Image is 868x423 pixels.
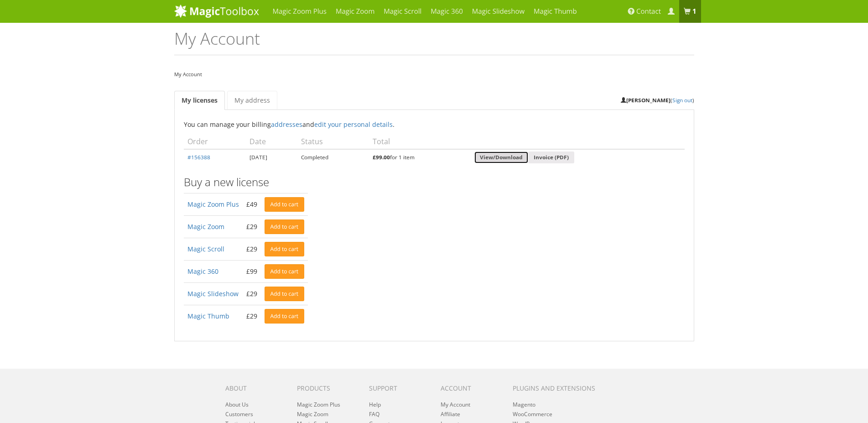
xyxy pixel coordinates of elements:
[187,245,224,253] a: Magic Scroll
[271,120,302,129] a: addresses
[225,401,249,408] a: About Us
[621,96,670,104] strong: [PERSON_NAME]
[369,401,381,408] a: Help
[174,30,694,55] h1: My Account
[243,282,261,305] td: £29
[243,238,261,260] td: £29
[441,410,460,418] a: Affiliate
[297,401,340,408] a: Magic Zoom Plus
[225,410,253,418] a: Customers
[441,385,499,392] h6: Account
[528,151,574,164] a: Invoice (PDF)
[441,401,470,408] a: My Account
[243,260,261,282] td: £99
[187,153,210,161] a: #156388
[187,267,218,276] a: Magic 360
[297,385,355,392] h6: Products
[265,242,305,256] a: Add to cart
[369,385,427,392] h6: Support
[187,222,224,231] a: Magic Zoom
[184,119,685,130] p: You can manage your billing and .
[692,7,696,16] b: 1
[227,91,277,110] a: My address
[249,136,266,146] span: Date
[513,401,535,408] a: Magento
[187,200,239,209] a: Magic Zoom Plus
[297,149,369,166] td: Completed
[187,289,239,298] a: Magic Slideshow
[369,410,379,418] a: FAQ
[249,153,267,161] time: [DATE]
[513,385,607,392] h6: Plugins and extensions
[265,219,305,234] a: Add to cart
[187,312,229,320] a: Magic Thumb
[243,193,261,215] td: £49
[174,69,694,79] nav: My Account
[265,197,305,212] a: Add to cart
[187,136,208,146] span: Order
[369,149,471,166] td: for 1 item
[265,309,305,324] a: Add to cart
[373,136,390,146] span: Total
[301,136,323,146] span: Status
[243,305,261,327] td: £29
[174,4,259,18] img: MagicToolbox.com - Image tools for your website
[265,287,305,301] a: Add to cart
[636,7,661,16] span: Contact
[174,91,225,110] a: My licenses
[621,96,694,104] small: ( )
[265,264,305,279] a: Add to cart
[184,176,685,188] h3: Buy a new license
[373,153,390,161] bdi: 99.00
[243,215,261,238] td: £29
[513,410,552,418] a: WooCommerce
[672,96,692,104] a: Sign out
[373,153,376,161] span: £
[474,151,528,164] a: View/Download
[225,385,283,392] h6: About
[314,120,393,129] a: edit your personal details
[297,410,328,418] a: Magic Zoom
